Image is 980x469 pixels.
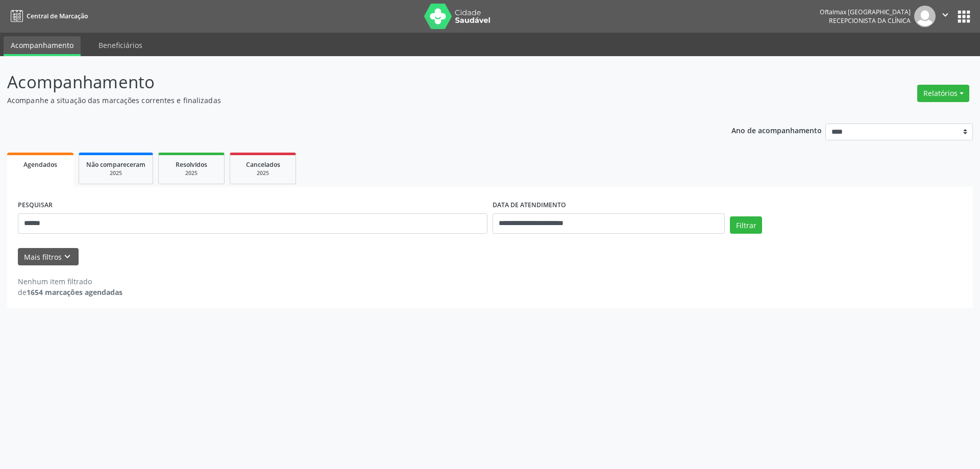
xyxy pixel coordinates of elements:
[7,69,683,95] p: Acompanhamento
[18,276,122,287] div: Nenhum item filtrado
[820,8,911,16] div: Oftalmax [GEOGRAPHIC_DATA]
[936,6,955,27] button: 
[86,160,145,169] span: Não compareceram
[23,160,57,169] span: Agendados
[27,12,88,20] span: Central de Marcação
[829,16,911,25] span: Recepcionista da clínica
[91,36,150,54] a: Beneficiários
[7,8,88,24] a: Central de Marcação
[731,124,822,136] p: Ano de acompanhamento
[62,251,73,262] i: keyboard_arrow_down
[914,6,936,27] img: img
[237,169,288,177] div: 2025
[27,287,122,297] strong: 1654 marcações agendadas
[940,9,951,20] i: 
[176,160,207,169] span: Resolvidos
[730,216,762,234] button: Filtrar
[166,169,217,177] div: 2025
[493,198,566,213] label: DATA DE ATENDIMENTO
[955,8,973,26] button: apps
[917,85,969,102] button: Relatórios
[86,169,145,177] div: 2025
[18,248,79,266] button: Mais filtroskeyboard_arrow_down
[18,198,53,213] label: PESQUISAR
[4,36,81,56] a: Acompanhamento
[7,95,683,106] p: Acompanhe a situação das marcações correntes e finalizadas
[18,287,122,298] div: de
[246,160,280,169] span: Cancelados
